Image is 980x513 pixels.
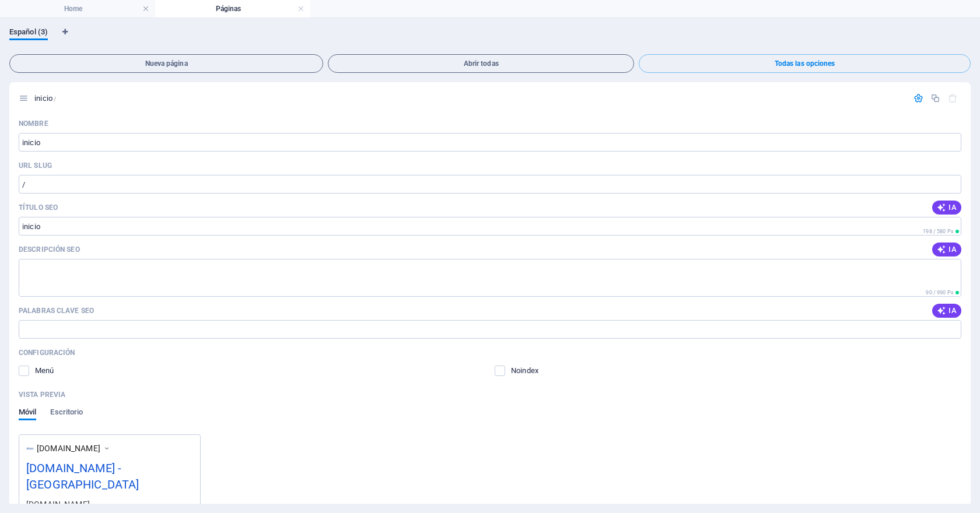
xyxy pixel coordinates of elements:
div: La página principal no puede eliminarse [948,93,958,103]
label: Última parte de la URL para esta página [19,161,52,170]
p: Título SEO [19,203,58,212]
img: logoblancoazulhorizontal-Photoroom-ZFrDxtMoaopbjfsuk309JQ-C6E-mS6s96Po7G1_MC7hkw.png [26,445,34,452]
button: Nueva página [9,54,323,73]
p: Define si deseas que esta página se muestre en navegación generada automáticamente. [35,366,73,376]
h4: Páginas [155,2,310,15]
div: [DOMAIN_NAME] [26,498,193,510]
p: Descripción SEO [19,245,80,254]
span: 198 / 580 Px [923,229,953,234]
button: IA [932,304,961,318]
textarea: El texto en los resultados de búsqueda y redes sociales El texto en los resultados de búsqueda y ... [19,259,961,297]
div: [DOMAIN_NAME] - [GEOGRAPHIC_DATA] [26,459,193,498]
label: El texto en los resultados de búsqueda y redes sociales [19,245,80,254]
p: Nombre [19,119,48,128]
button: Abrir todas [328,54,634,73]
span: Longitud de píxeles calculada en los resultados de búsqueda [921,227,961,236]
span: Español (3) [9,25,48,41]
p: URL SLUG [19,161,52,170]
span: Nueva página [15,60,318,67]
span: 90 / 990 Px [926,290,953,296]
button: IA [932,243,961,256]
span: IA [937,245,957,254]
div: inicio/ [31,94,908,102]
span: IA [937,306,957,315]
span: Todas las opciones [644,60,965,67]
p: Indica a los buscadores que no incluyan esta página en los resultados de búsqueda. [511,366,549,376]
p: Configuración [19,348,75,357]
span: Escritorio [50,405,83,421]
div: Vista previa [19,407,83,430]
button: IA [932,201,961,215]
button: Todas las opciones [639,54,971,73]
span: Haz clic para abrir la página [34,94,56,103]
span: [DOMAIN_NAME] [37,442,100,454]
span: / [54,96,56,102]
span: IA [937,203,957,212]
div: Pestañas de idiomas [9,27,971,50]
span: Móvil [19,405,36,421]
p: Palabras clave SEO [19,306,94,315]
span: Longitud de píxeles calculada en los resultados de búsqueda [923,289,961,297]
input: Última parte de la URL para esta página Última parte de la URL para esta página Última parte de l... [19,175,961,194]
p: Vista previa de tu página en los resultados de búsqueda [19,390,65,399]
input: El título de la página en los resultados de búsqueda y en las pestañas del navegador El título de... [19,217,961,236]
span: Abrir todas [333,60,629,67]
